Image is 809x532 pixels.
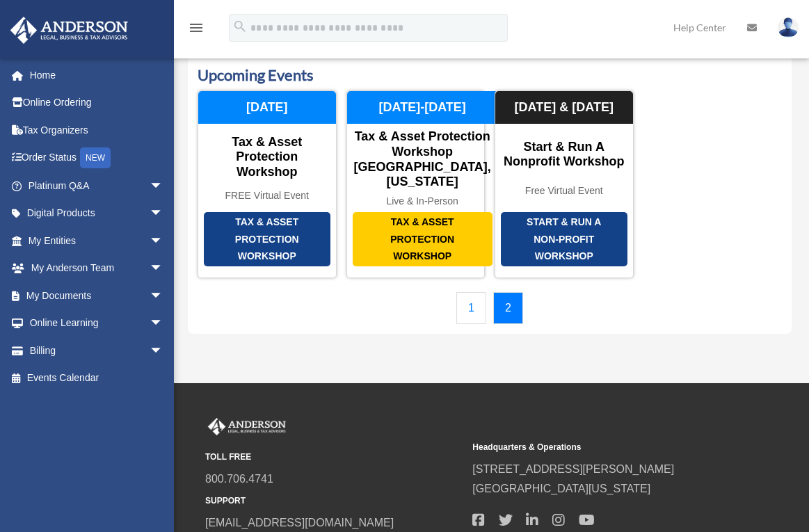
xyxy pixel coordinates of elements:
div: Live & In-Person [347,195,498,207]
a: Online Ordering [10,89,184,117]
a: 2 [493,292,523,324]
a: [EMAIL_ADDRESS][DOMAIN_NAME] [205,517,394,529]
a: Events Calendar [10,364,177,392]
a: Platinum Q&Aarrow_drop_down [10,172,184,200]
div: Start & Run a Non-Profit Workshop [501,212,627,266]
span: arrow_drop_down [150,337,177,365]
span: arrow_drop_down [150,200,177,228]
a: Billingarrow_drop_down [10,337,184,364]
a: Digital Productsarrow_drop_down [10,200,184,227]
a: My Entitiesarrow_drop_down [10,227,184,255]
a: My Anderson Teamarrow_drop_down [10,255,184,282]
a: [STREET_ADDRESS][PERSON_NAME] [472,463,674,475]
img: Anderson Advisors Platinum Portal [205,418,289,436]
small: Headquarters & Operations [472,440,730,455]
span: arrow_drop_down [150,255,177,283]
a: Tax & Asset Protection Workshop Tax & Asset Protection Workshop [GEOGRAPHIC_DATA], [US_STATE] Liv... [346,90,486,278]
small: TOLL FREE [205,450,463,465]
a: 800.706.4741 [205,473,273,485]
a: Start & Run a Non-Profit Workshop Start & Run a Nonprofit Workshop Free Virtual Event [DATE] & [D... [495,90,634,278]
div: FREE Virtual Event [198,190,336,202]
span: arrow_drop_down [150,172,177,200]
div: Tax & Asset Protection Workshop [353,212,492,266]
a: Tax Organizers [10,116,184,144]
div: Start & Run a Nonprofit Workshop [495,140,633,170]
div: Free Virtual Event [495,185,633,197]
a: Online Learningarrow_drop_down [10,309,184,337]
a: Order StatusNEW [10,144,184,172]
div: Tax & Asset Protection Workshop [198,135,336,180]
div: [DATE] [198,91,336,124]
div: [DATE]-[DATE] [347,91,498,124]
a: 1 [456,292,486,324]
i: menu [188,19,205,36]
a: Home [10,61,184,89]
a: Tax & Asset Protection Workshop Tax & Asset Protection Workshop FREE Virtual Event [DATE] [198,90,337,278]
div: Tax & Asset Protection Workshop [GEOGRAPHIC_DATA], [US_STATE] [347,129,498,189]
i: search [232,19,248,34]
a: menu [188,24,205,36]
small: SUPPORT [205,494,463,508]
img: Anderson Advisors Platinum Portal [6,17,132,44]
span: arrow_drop_down [150,309,177,338]
div: [DATE] & [DATE] [495,91,633,124]
div: Tax & Asset Protection Workshop [204,212,330,266]
a: My Documentsarrow_drop_down [10,282,184,309]
div: NEW [80,147,111,168]
span: arrow_drop_down [150,282,177,310]
span: arrow_drop_down [150,227,177,255]
a: [GEOGRAPHIC_DATA][US_STATE] [472,483,650,494]
img: User Pic [778,17,799,38]
h3: Upcoming Events [198,65,782,86]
